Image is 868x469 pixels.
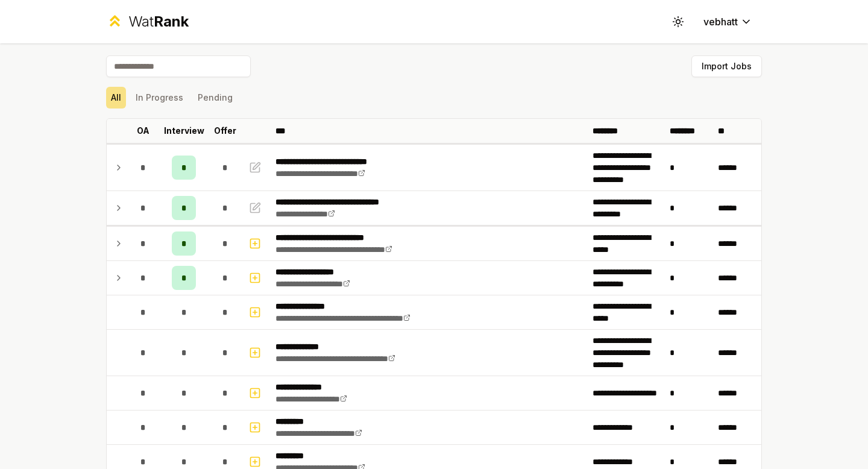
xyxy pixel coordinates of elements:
span: vebhatt [703,14,738,29]
button: All [106,87,126,109]
a: WatRank [106,12,189,31]
button: vebhatt [694,11,762,33]
button: Pending [193,87,237,109]
div: Wat [128,12,189,31]
p: Offer [214,125,236,137]
p: OA [137,125,149,137]
button: Import Jobs [691,55,762,77]
span: Rank [154,13,189,30]
button: In Progress [131,87,188,109]
p: Interview [164,125,204,137]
